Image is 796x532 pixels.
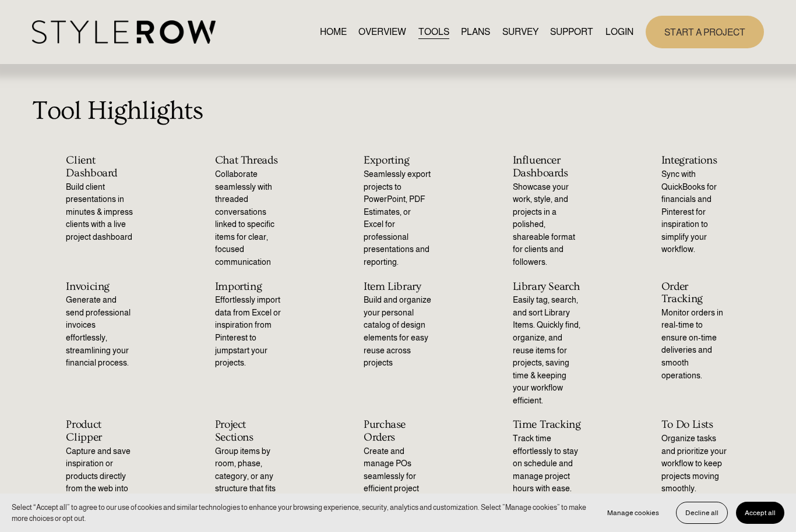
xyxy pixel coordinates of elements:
h2: Chat Threads [215,154,284,166]
img: StyleRow [32,20,216,44]
h2: Time Tracking [513,418,582,431]
button: Accept all [736,502,784,524]
p: Sync with QuickBooks for financials and Pinterest for inspiration to simplify your workflow. [661,168,730,256]
p: Build and organize your personal catalog of design elements for easy reuse across projects [364,294,432,369]
span: SUPPORT [550,25,593,39]
p: Capture and save inspiration or products directly from the web into your projects. Chrome* [66,445,135,520]
a: PLANS [461,24,490,40]
a: folder dropdown [550,24,593,40]
span: Decline all [685,509,718,517]
p: Effortlessly import data from Excel or inspiration from Pinterest to jumpstart your projects. [215,294,284,369]
p: Tool Highlights [32,91,765,131]
h2: Library Search [513,281,582,293]
h2: Invoicing [66,281,135,293]
p: Easily tag, search, and sort Library Items. Quickly find, organize, and reuse items for projects,... [513,294,582,407]
a: TOOLS [418,24,449,40]
h2: Project Sections [215,418,284,444]
p: Track time effortlessly to stay on schedule and manage project hours with ease. [513,432,582,495]
p: Collaborate seamlessly with threaded conversations linked to specific items for clear, focused co... [215,168,284,268]
h2: Purchase Orders [364,418,432,444]
p: Group items by room, phase, category, or any structure that fits your project needs [215,445,284,508]
a: START A PROJECT [646,16,764,48]
a: SURVEY [502,24,538,40]
p: Monitor orders in real-time to ensure on-time deliveries and smooth operations. [661,307,730,382]
a: OVERVIEW [358,24,406,40]
p: Seamlessly export projects to PowerPoint, PDF Estimates, or Excel for professional presentations ... [364,168,432,268]
a: HOME [320,24,347,40]
button: Manage cookies [598,502,668,524]
p: Create and manage POs seamlessly for efficient project purchasing. [364,445,432,508]
span: Manage cookies [607,509,659,517]
p: Organize tasks and prioritize your workflow to keep projects moving smoothly. [661,432,730,495]
h2: Item Library [364,281,432,293]
h2: Integrations [661,154,730,166]
h2: Product Clipper [66,418,135,444]
p: Select “Accept all” to agree to our use of cookies and similar technologies to enhance your brows... [12,502,587,524]
h2: Order Tracking [661,281,730,306]
h2: Importing [215,281,284,293]
h2: Client Dashboard [66,154,135,179]
p: Build client presentations in minutes & impress clients with a live project dashboard [66,181,135,244]
p: Generate and send professional invoices effortlessly, streamlining your financial process. [66,294,135,369]
h2: Influencer Dashboards [513,154,582,179]
span: Accept all [745,509,776,517]
h2: Exporting [364,154,432,166]
a: LOGIN [605,24,633,40]
button: Decline all [676,502,728,524]
h2: To Do Lists [661,418,730,431]
p: Showcase your work, style, and projects in a polished, shareable format for clients and followers. [513,181,582,269]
